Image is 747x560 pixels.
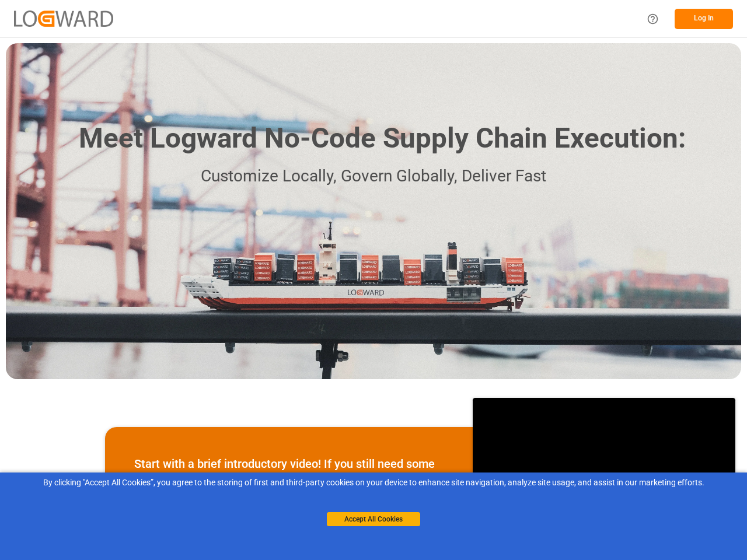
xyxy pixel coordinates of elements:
p: Start with a brief introductory video! If you still need some orientation email us at , or schedu... [134,455,444,508]
h1: Meet Logward No-Code Supply Chain Execution: [79,118,686,159]
button: Help Center [640,6,666,32]
button: Accept All Cookies [327,512,420,526]
img: Logward_new_orange.png [14,10,113,26]
button: Log In [675,9,733,29]
p: Customize Locally, Govern Globally, Deliver Fast [61,163,686,190]
div: By clicking "Accept All Cookies”, you agree to the storing of first and third-party cookies on yo... [8,477,739,489]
